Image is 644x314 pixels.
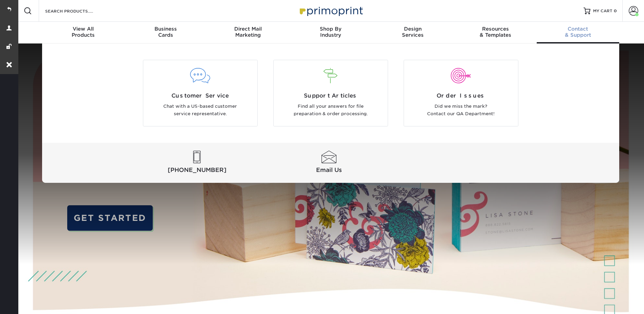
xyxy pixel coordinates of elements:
div: Products [42,26,125,38]
a: Email Us [264,151,394,175]
img: Primoprint [297,3,365,18]
span: Support Articles [279,92,383,100]
a: Customer Service Chat with a US-based customer service representative. [140,60,260,126]
a: Direct MailMarketing [207,22,289,43]
div: Industry [289,26,372,38]
span: MY CART [593,8,612,14]
span: Direct Mail [207,26,289,32]
span: View All [42,26,125,32]
div: Marketing [207,26,289,38]
a: Order Issues Did we miss the mark? Contact our QA Department! [401,60,521,126]
a: DesignServices [372,22,454,43]
span: 0 [614,8,617,13]
p: Did we miss the mark? Contact our QA Department! [409,103,513,118]
span: Customer Service [148,92,252,100]
a: Shop ByIndustry [289,22,372,43]
span: Design [372,26,454,32]
span: Email Us [264,166,394,174]
a: [PHONE_NUMBER] [132,151,262,175]
p: Find all your answers for file preparation & order processing. [279,103,383,118]
a: View AllProducts [42,22,125,43]
span: [PHONE_NUMBER] [132,166,262,174]
span: Resources [454,26,537,32]
a: Support Articles Find all your answers for file preparation & order processing. [271,60,391,126]
span: Business [124,26,207,32]
div: & Support [537,26,619,38]
a: Resources& Templates [454,22,537,43]
input: SEARCH PRODUCTS..... [44,7,111,15]
span: Shop By [289,26,372,32]
div: & Templates [454,26,537,38]
div: Services [372,26,454,38]
p: Chat with a US-based customer service representative. [148,103,252,118]
a: Contact& Support [537,22,619,43]
a: BusinessCards [124,22,207,43]
span: Contact [537,26,619,32]
div: Cards [124,26,207,38]
span: Order Issues [409,92,513,100]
